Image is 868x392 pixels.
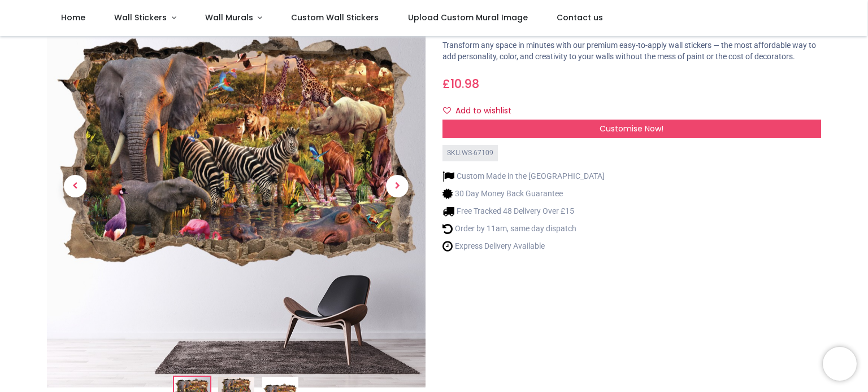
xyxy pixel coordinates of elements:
[600,123,663,134] span: Customise Now!
[823,347,857,381] iframe: Brevo live chat
[47,10,426,387] img: Jungle Animals 3D Hole In The Wall Sticker
[442,223,605,235] li: Order by 11am, same day dispatch
[557,12,603,23] span: Contact us
[442,40,821,62] p: Transform any space in minutes with our premium easy-to-apply wall stickers — the most affordable...
[442,170,605,182] li: Custom Made in the [GEOGRAPHIC_DATA]
[450,76,479,92] span: 10.98
[408,12,528,23] span: Upload Custom Mural Image
[291,12,379,23] span: Custom Wall Stickers
[442,145,498,161] div: SKU: WS-67109
[369,63,426,310] a: Next
[114,12,167,23] span: Wall Stickers
[442,205,605,217] li: Free Tracked 48 Delivery Over £15
[205,12,253,23] span: Wall Murals
[442,240,605,252] li: Express Delivery Available
[442,76,479,92] span: £
[442,188,605,200] li: 30 Day Money Back Guarantee
[61,12,85,23] span: Home
[443,107,451,114] i: Add to wishlist
[47,63,103,310] a: Previous
[64,175,86,197] span: Previous
[442,102,521,121] button: Add to wishlistAdd to wishlist
[386,175,409,197] span: Next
